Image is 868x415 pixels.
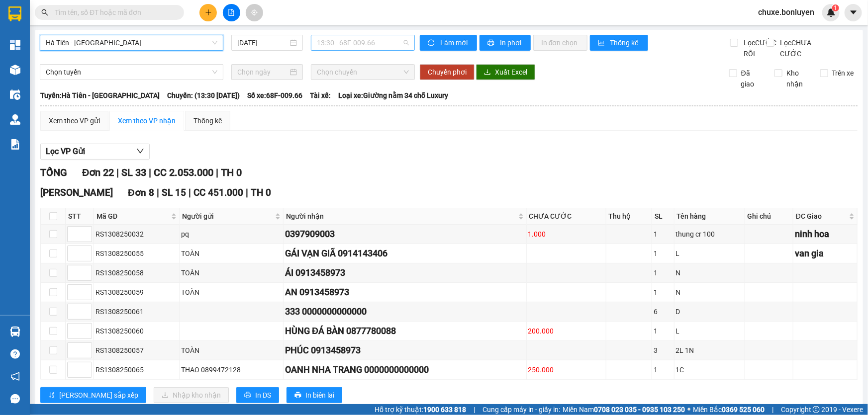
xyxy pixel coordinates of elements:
div: L [676,326,743,336]
span: Đơn 8 [128,187,154,198]
span: printer [244,392,251,400]
div: N [676,287,743,298]
div: RS1308250032 [96,229,178,240]
span: [PERSON_NAME] sắp xếp [59,390,138,401]
span: Kho nhận [782,68,812,89]
div: N [676,267,743,278]
span: bar-chart [598,39,606,47]
button: file-add [223,4,240,21]
div: D [676,306,743,317]
span: Chuyến: (13:30 [DATE]) [167,90,240,101]
td: RS1308250061 [94,302,180,322]
span: file-add [228,9,235,16]
div: 0397909003 [285,227,524,241]
div: RS1308250065 [96,364,178,375]
button: bar-chartThống kê [590,35,648,51]
span: Cung cấp máy in - giấy in: [482,404,560,415]
div: L [676,248,743,259]
div: PHÚC 0913458973 [285,343,524,357]
div: 1 [654,248,673,259]
div: ninh hoa [795,227,856,241]
span: Hà Tiên - Đà Nẵng [46,35,217,50]
div: 1 [654,326,673,336]
td: RS1308250058 [94,263,180,283]
span: Số xe: 68F-009.66 [247,90,302,101]
div: THAO 0899472128 [181,364,282,375]
span: Đã giao [737,68,767,89]
th: CHƯA CƯỚC [527,208,606,225]
span: chuxe.bonluyen [750,6,822,18]
span: TH 0 [251,187,271,198]
div: RS1308250060 [96,326,178,336]
div: 2L 1N [676,345,743,356]
span: Miền Nam [563,404,685,415]
div: 1 [654,287,673,298]
span: search [41,9,48,16]
span: aim [251,9,258,16]
div: 1.000 [528,229,604,240]
strong: 0708 023 035 - 0935 103 250 [594,406,685,414]
span: | [116,166,119,178]
sup: 1 [832,4,839,11]
span: Lọc VP Gửi [46,145,85,158]
span: Xuất Excel [495,67,527,78]
div: RS1308250058 [96,267,178,278]
img: warehouse-icon [10,327,20,337]
div: 1 [654,267,673,278]
input: 13/08/2025 [237,37,288,48]
span: SL 15 [162,187,186,198]
button: downloadNhập kho nhận [154,387,229,403]
button: downloadXuất Excel [476,64,535,80]
th: STT [66,208,94,225]
button: printerIn biên lai [287,387,342,403]
div: TOÀN [181,287,282,298]
span: [PERSON_NAME] [40,187,113,198]
th: Tên hàng [675,208,745,225]
span: Lọc CHƯA CƯỚC [776,37,821,59]
span: | [149,166,151,178]
span: 1 [834,4,837,11]
div: thung cr 100 [676,229,743,240]
span: ⚪️ [687,408,690,412]
div: Xem theo VP nhận [118,115,176,126]
span: | [189,187,191,198]
td: RS1308250059 [94,283,180,302]
span: Đơn 22 [82,166,114,178]
div: 333 0000000000000 [285,305,524,319]
div: TOÀN [181,267,282,278]
div: RS1308250057 [96,345,178,356]
button: plus [199,4,217,21]
span: | [246,187,248,198]
button: In đơn chọn [533,35,587,51]
span: CC 451.000 [193,187,243,198]
th: SL [652,208,675,225]
span: Người nhận [286,211,516,222]
th: Ghi chú [745,208,793,225]
img: logo-vxr [8,6,21,21]
span: copyright [813,406,820,413]
button: Chuyển phơi [420,64,475,80]
span: In biên lai [305,390,334,401]
div: pq [181,229,282,240]
span: | [474,404,475,415]
div: 250.000 [528,364,604,375]
div: RS1308250061 [96,306,178,317]
div: Thống kê [193,115,222,126]
img: solution-icon [10,139,20,150]
span: TỔNG [40,166,67,178]
span: SL 33 [121,166,146,178]
img: warehouse-icon [10,114,20,125]
button: caret-down [845,4,862,21]
span: Làm mới [440,37,469,48]
td: RS1308250065 [94,360,180,380]
th: Thu hộ [606,208,652,225]
button: Lọc VP Gửi [40,144,150,160]
span: sync [428,39,436,47]
input: Tìm tên, số ĐT hoặc mã đơn [55,7,172,18]
div: Xem theo VP gửi [49,115,100,126]
input: Chọn ngày [237,67,288,78]
b: Tuyến: Hà Tiên - [GEOGRAPHIC_DATA] [40,91,160,99]
span: Hỗ trợ kỹ thuật: [375,404,466,415]
div: van gia [795,247,856,260]
img: icon-new-feature [827,8,836,17]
